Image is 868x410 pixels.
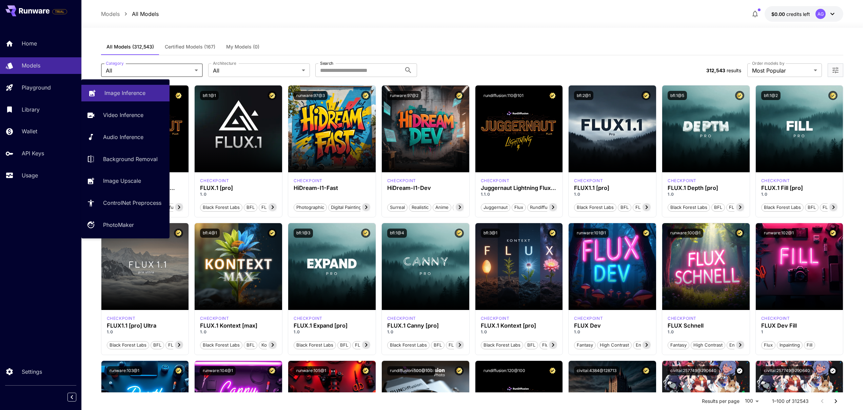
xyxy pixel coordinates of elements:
[387,315,416,321] div: fluxpro
[525,342,538,349] span: BFL
[828,91,837,100] button: Certified Model – Vetted for best performance and includes a commercial license.
[361,91,370,100] button: Certified Model – Vetted for best performance and includes a commercial license.
[453,204,474,211] span: Stylized
[103,155,158,163] p: Background Removal
[103,221,134,229] p: PhotoMaker
[481,329,557,335] p: 1.0
[106,60,124,66] label: Category
[387,91,421,100] button: runware:97@2
[618,204,631,211] span: BFL
[338,342,351,349] span: BFL
[387,329,464,335] p: 1.0
[244,204,257,211] span: BFL
[213,60,236,66] label: Architecture
[22,171,38,179] p: Usage
[668,178,696,184] div: fluxpro
[268,366,277,375] button: Certified Model – Vetted for best performance and includes a commercial license.
[574,178,603,184] p: checkpoint
[101,10,120,18] p: Models
[81,173,170,189] a: Image Upscale
[815,9,826,19] div: AG
[761,178,790,184] p: checkpoint
[771,11,786,17] span: $0.00
[777,342,802,349] span: Inpainting
[294,323,370,329] h3: FLUX.1 Expand [pro]
[361,229,370,238] button: Certified Model – Vetted for best performance and includes a commercial license.
[574,229,609,238] button: runware:101@1
[107,342,149,349] span: Black Forest Labs
[294,178,322,184] p: checkpoint
[200,366,236,375] button: runware:104@1
[528,204,559,211] span: rundiffusion
[387,323,464,329] div: FLUX.1 Canny [pro]
[213,66,299,75] span: All
[668,185,744,191] h3: FLUX.1 Depth [pro]
[200,185,277,191] div: FLUX.1 [pro]
[761,329,838,335] p: 1
[481,315,510,321] div: FLUX.1 Kontext [pro]
[574,315,603,321] p: checkpoint
[574,204,616,211] span: Black Forest Labs
[294,315,322,321] p: checkpoint
[103,177,141,185] p: Image Upscale
[226,44,259,50] span: My Models (0)
[761,229,796,238] button: runware:102@1
[481,185,557,191] h3: Juggernaut Lightning Flux by RunDiffusion
[668,323,744,329] h3: FLUX Schnell
[81,217,170,233] a: PhotoMaker
[200,178,229,184] p: checkpoint
[200,204,242,211] span: Black Forest Labs
[387,185,464,191] div: HiDream-I1-Dev
[574,178,603,184] div: fluxpro
[433,204,451,211] span: Anime
[548,229,557,238] button: Certified Model – Vetted for best performance and includes a commercial license.
[107,323,183,329] div: FLUX1.1 [pro] Ultra
[761,91,781,100] button: bfl:1@2
[268,229,277,238] button: Certified Model – Vetted for best performance and includes a commercial license.
[804,342,815,349] span: Fill
[668,329,744,335] p: 1.0
[828,366,837,375] button: Verified working
[294,185,370,191] div: HiDream-I1-Fast
[762,342,775,349] span: Flux
[200,229,220,238] button: bfl:4@1
[329,204,364,211] span: Digital Painting
[762,204,803,211] span: Black Forest Labs
[548,366,557,375] button: Certified Model – Vetted for best performance and includes a commercial license.
[668,178,696,184] p: checkpoint
[481,204,510,211] span: juggernaut
[742,396,761,406] div: 100
[481,229,500,238] button: bfl:3@1
[761,315,790,321] p: checkpoint
[761,366,813,375] button: civitai:257749@290640
[259,342,280,349] span: Kontext
[668,315,696,321] p: checkpoint
[727,342,758,349] span: Environment
[294,342,336,349] span: Black Forest Labs
[727,67,741,73] span: results
[81,85,170,101] a: Image Inference
[481,366,528,375] button: rundiffusion:120@100
[642,91,651,100] button: Certified Model – Vetted for best performance and includes a commercial license.
[294,229,313,238] button: bfl:1@3
[512,204,526,211] span: flux
[387,178,416,184] p: checkpoint
[67,393,76,402] button: Collapse sidebar
[727,204,771,211] span: FLUX.1 Depth [pro]
[200,323,277,329] div: FLUX.1 Kontext [max]
[387,178,416,184] div: HiDream Dev
[294,366,329,375] button: runware:105@1
[828,229,837,238] button: Certified Model – Vetted for best performance and includes a commercial license.
[574,191,651,197] p: 1.0
[174,91,183,100] button: Certified Model – Vetted for best performance and includes a commercial license.
[772,398,809,405] p: 1–100 of 312543
[174,366,183,375] button: Certified Model – Vetted for best performance and includes a commercial license.
[22,39,37,47] p: Home
[320,60,333,66] label: Search
[761,178,790,184] div: fluxpro
[455,91,464,100] button: Certified Model – Vetted for best performance and includes a commercial license.
[642,366,651,375] button: Certified Model – Vetted for best performance and includes a commercial license.
[361,366,370,375] button: Certified Model – Vetted for best performance and includes a commercial license.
